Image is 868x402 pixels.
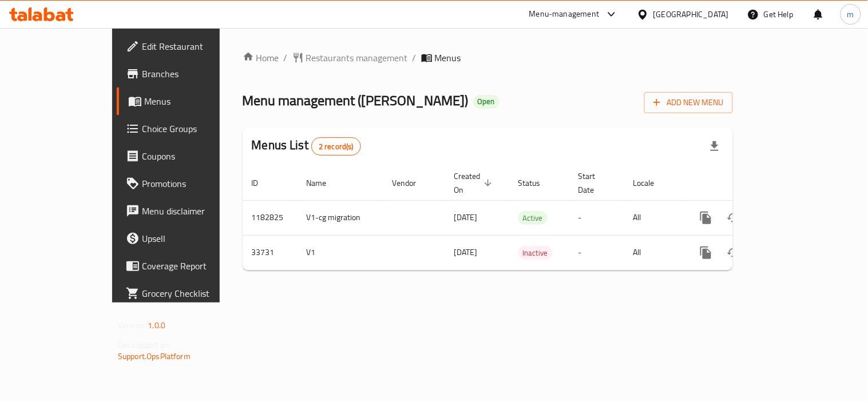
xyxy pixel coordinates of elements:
[148,318,165,333] span: 1.0.0
[117,225,257,252] a: Upsell
[243,51,733,65] nav: breadcrumb
[701,133,728,160] div: Export file
[624,235,683,270] td: All
[284,51,288,65] li: /
[312,141,360,152] span: 2 record(s)
[311,137,361,156] div: Total records count
[624,200,683,235] td: All
[529,7,600,21] div: Menu-management
[518,246,553,260] span: Inactive
[569,200,624,235] td: -
[252,176,274,190] span: ID
[518,176,556,190] span: Status
[144,94,248,108] span: Menus
[473,95,500,109] div: Open
[117,87,257,115] a: Menus
[633,176,669,190] span: Locale
[518,212,548,225] span: Active
[298,235,383,270] td: V1
[692,204,720,232] button: more
[117,252,257,280] a: Coverage Report
[243,200,298,235] td: 1182825
[518,246,553,260] div: Inactive
[117,142,257,170] a: Coupons
[307,176,342,190] span: Name
[847,8,854,21] span: m
[454,245,478,260] span: [DATE]
[117,170,257,197] a: Promotions
[118,337,171,352] span: Get support on:
[454,210,478,225] span: [DATE]
[252,137,361,156] h2: Menus List
[720,204,747,232] button: Change Status
[118,349,191,364] a: Support.OpsPlatform
[243,235,298,270] td: 33731
[142,204,248,218] span: Menu disclaimer
[644,92,733,113] button: Add New Menu
[292,51,408,65] a: Restaurants management
[142,149,248,163] span: Coupons
[117,60,257,87] a: Branches
[142,39,248,53] span: Edit Restaurant
[142,259,248,273] span: Coverage Report
[117,115,257,142] a: Choice Groups
[413,51,417,65] li: /
[473,97,500,106] span: Open
[518,211,548,225] div: Active
[306,51,408,65] span: Restaurants management
[142,67,248,81] span: Branches
[692,239,720,266] button: more
[653,8,729,21] div: [GEOGRAPHIC_DATA]
[243,51,279,65] a: Home
[142,177,248,190] span: Promotions
[118,318,146,333] span: Version:
[569,235,624,270] td: -
[142,232,248,245] span: Upsell
[578,169,611,197] span: Start Date
[393,176,431,190] span: Vendor
[243,87,469,113] span: Menu management ( [PERSON_NAME] )
[142,286,248,300] span: Grocery Checklist
[117,33,257,60] a: Edit Restaurant
[298,200,383,235] td: V1-cg migration
[720,239,747,266] button: Change Status
[435,51,461,65] span: Menus
[683,166,811,201] th: Actions
[653,95,724,110] span: Add New Menu
[243,166,811,270] table: enhanced table
[117,197,257,225] a: Menu disclaimer
[142,122,248,136] span: Choice Groups
[117,280,257,307] a: Grocery Checklist
[454,169,496,197] span: Created On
